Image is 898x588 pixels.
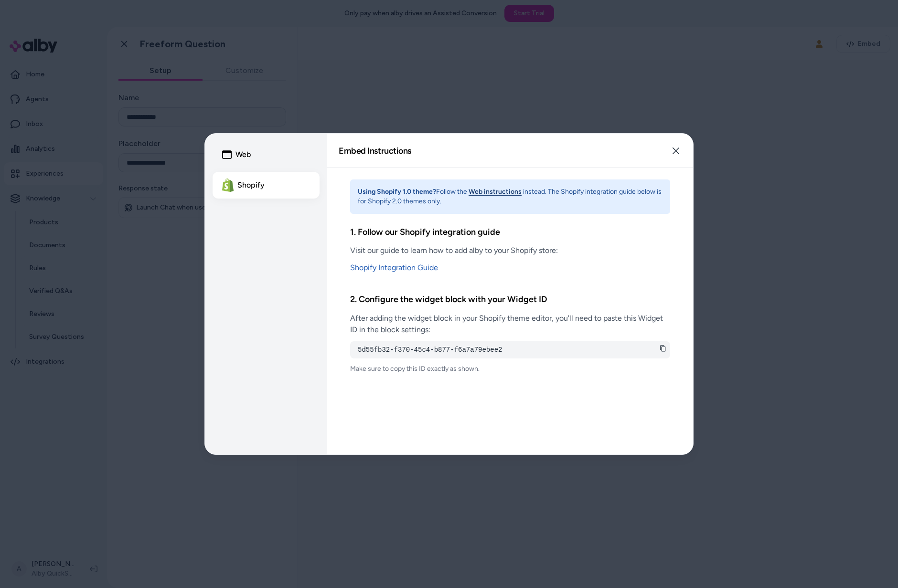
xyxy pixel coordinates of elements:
[350,313,670,336] p: After adding the widget block in your Shopify theme editor, you'll need to paste this Widget ID i...
[350,262,670,273] a: Shopify Integration Guide
[469,187,522,197] button: Web instructions
[339,147,411,155] h2: Embed Instructions
[358,188,436,196] strong: Using Shopify 1.0 theme?
[350,293,670,306] h3: 2. Configure the widget block with your Widget ID
[350,225,670,239] h3: 1. Follow our Shopify integration guide
[222,178,234,191] img: Shopify Logo
[358,345,663,355] pre: 5d55fb32-f370-45c4-b877-f6a7a79ebee2
[358,187,663,206] p: Follow the instead. The Shopify integration guide below is for Shopify 2.0 themes only.
[350,364,670,374] p: Make sure to copy this ID exactly as shown.
[213,141,320,168] button: Web
[350,245,670,256] p: Visit our guide to learn how to add alby to your Shopify store:
[213,172,320,199] button: Shopify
